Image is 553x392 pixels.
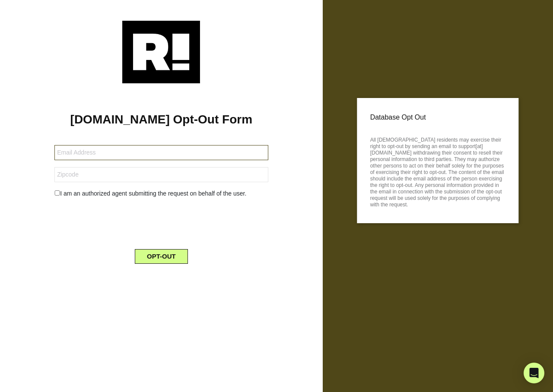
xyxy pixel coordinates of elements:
img: Retention.com [122,21,200,83]
iframe: reCAPTCHA [95,205,227,239]
p: Database Opt Out [370,111,505,124]
button: OPT-OUT [135,249,188,264]
h1: [DOMAIN_NAME] Opt-Out Form [13,112,310,127]
input: Zipcode [54,167,268,182]
p: All [DEMOGRAPHIC_DATA] residents may exercise their right to opt-out by sending an email to suppo... [370,134,505,208]
div: Open Intercom Messenger [524,363,544,383]
input: Email Address [54,145,268,160]
div: I am an authorized agent submitting the request on behalf of the user. [48,189,274,198]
